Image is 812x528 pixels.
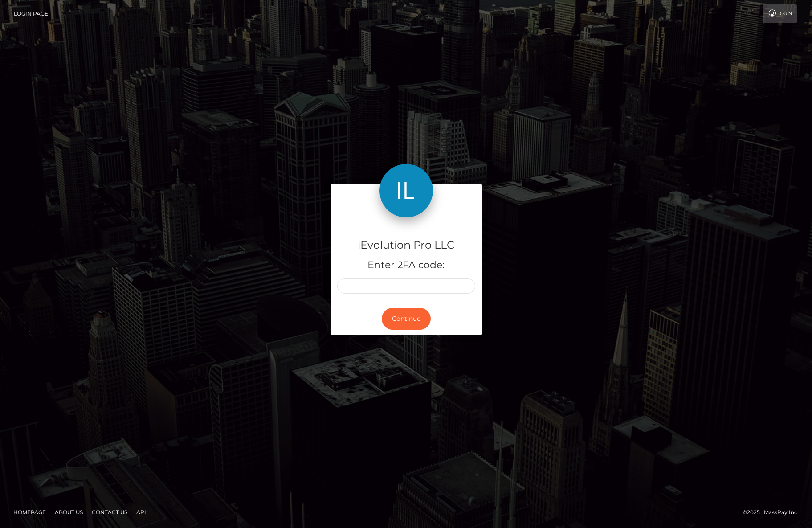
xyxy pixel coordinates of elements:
button: Continue [382,308,431,330]
img: iEvolution Pro LLC [379,164,433,217]
a: API [133,505,150,519]
h4: iEvolution Pro LLC [337,237,475,253]
a: About Us [51,505,86,519]
a: Login Page [14,4,48,23]
h5: Enter 2FA code: [337,258,475,272]
a: Contact Us [88,505,131,519]
a: Login [763,4,797,23]
a: Homepage [10,505,49,519]
div: © 2025 , MassPay Inc. [743,508,805,517]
